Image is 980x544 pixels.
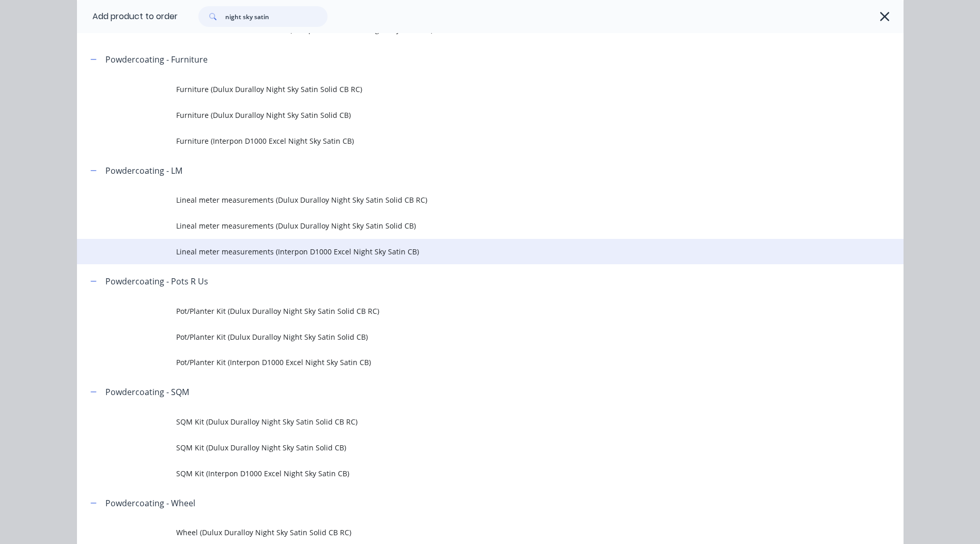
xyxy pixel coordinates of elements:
[176,357,758,368] span: Pot/Planter Kit (Interpon D1000 Excel Night Sky Satin CB)
[105,275,208,288] div: Powdercoating - Pots R Us
[176,306,758,316] span: Pot/Planter Kit (Dulux Duralloy Night Sky Satin Solid CB RC)
[176,527,758,538] span: Wheel (Dulux Duralloy Night Sky Satin Solid CB RC)
[176,331,758,342] span: Pot/Planter Kit (Dulux Duralloy Night Sky Satin Solid CB)
[105,164,182,177] div: Powdercoating - LM
[105,53,208,66] div: Powdercoating - Furniture
[176,246,758,257] span: Lineal meter measurements (Interpon D1000 Excel Night Sky Satin CB)
[176,194,758,205] span: Lineal meter measurements (Dulux Duralloy Night Sky Satin Solid CB RC)
[176,84,758,95] span: Furniture (Dulux Duralloy Night Sky Satin Solid CB RC)
[176,468,758,479] span: SQM Kit (Interpon D1000 Excel Night Sky Satin CB)
[105,497,195,509] div: Powdercoating - Wheel
[176,110,758,120] span: Furniture (Dulux Duralloy Night Sky Satin Solid CB)
[176,135,758,146] span: Furniture (Interpon D1000 Excel Night Sky Satin CB)
[105,386,189,398] div: Powdercoating - SQM
[176,220,758,231] span: Lineal meter measurements (Dulux Duralloy Night Sky Satin Solid CB)
[176,416,758,427] span: SQM Kit (Dulux Duralloy Night Sky Satin Solid CB RC)
[225,6,328,27] input: Search...
[176,442,758,453] span: SQM Kit (Dulux Duralloy Night Sky Satin Solid CB)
